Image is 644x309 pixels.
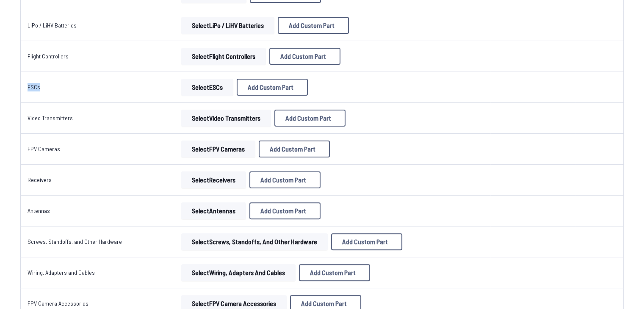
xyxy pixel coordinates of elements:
[28,207,50,214] a: Antennas
[180,233,329,250] a: SelectScrews, Standoffs, and Other Hardware
[28,22,77,29] a: LiPo / LiHV Batteries
[237,79,308,96] button: Add Custom Part
[28,269,95,276] a: Wiring, Adapters and Cables
[28,114,73,121] a: Video Transmitters
[301,300,347,307] span: Add Custom Part
[278,17,349,34] button: Add Custom Part
[28,176,52,183] a: Receivers
[181,202,246,219] button: SelectAntennas
[181,79,233,96] button: SelectESCs
[248,84,293,91] span: Add Custom Part
[180,79,235,96] a: SelectESCs
[180,264,297,281] a: SelectWiring, Adapters and Cables
[180,48,268,65] a: SelectFlight Controllers
[180,110,273,127] a: SelectVideo Transmitters
[289,22,334,29] span: Add Custom Part
[299,264,370,281] button: Add Custom Part
[181,141,255,157] button: SelectFPV Cameras
[180,141,257,157] a: SelectFPV Cameras
[181,48,266,65] button: SelectFlight Controllers
[249,171,321,188] button: Add Custom Part
[274,110,345,127] button: Add Custom Part
[28,83,40,91] a: ESCs
[249,202,321,219] button: Add Custom Part
[280,53,326,60] span: Add Custom Part
[342,238,388,245] span: Add Custom Part
[180,171,248,188] a: SelectReceivers
[28,238,122,245] a: Screws, Standoffs, and Other Hardware
[285,115,331,121] span: Add Custom Part
[259,141,330,157] button: Add Custom Part
[28,300,88,307] a: FPV Camera Accessories
[28,145,60,152] a: FPV Cameras
[28,52,69,60] a: Flight Controllers
[331,233,402,250] button: Add Custom Part
[181,264,296,281] button: SelectWiring, Adapters and Cables
[180,17,276,34] a: SelectLiPo / LiHV Batteries
[270,146,315,152] span: Add Custom Part
[269,48,340,65] button: Add Custom Part
[181,110,271,127] button: SelectVideo Transmitters
[181,17,274,34] button: SelectLiPo / LiHV Batteries
[181,171,246,188] button: SelectReceivers
[310,269,356,276] span: Add Custom Part
[260,207,306,214] span: Add Custom Part
[260,177,306,183] span: Add Custom Part
[180,202,248,219] a: SelectAntennas
[181,233,328,250] button: SelectScrews, Standoffs, and Other Hardware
